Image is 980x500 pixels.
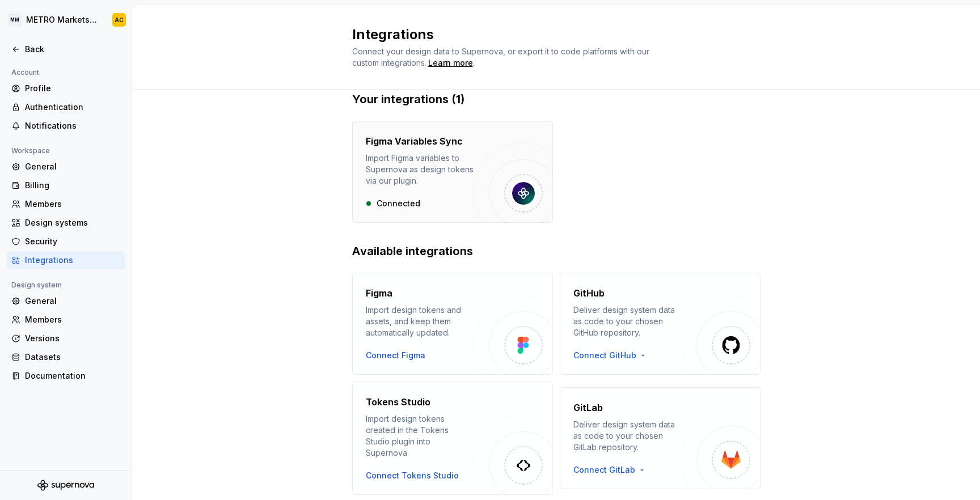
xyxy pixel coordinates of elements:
div: Import design tokens and assets, and keep them automatically updated. [366,304,474,338]
div: Import Figma variables to Supernova as design tokens via our plugin. [366,152,474,187]
button: Connect Tokens Studio [366,470,459,481]
span: Connect GitHub [573,350,636,361]
h2: Integrations [352,26,747,44]
button: GitHubDeliver design system data as code to your chosen GitHub repository.Connect GitHub [560,273,761,375]
button: Connect GitLab [573,464,651,476]
span: Connect GitLab [573,464,635,476]
a: Back [7,40,125,58]
h4: GitLab [573,401,603,414]
a: Profile [7,79,125,98]
div: Deliver design system data as code to your chosen GitHub repository. [573,304,681,338]
a: General [7,292,125,310]
div: Profile [25,83,120,94]
h4: Tokens Studio [366,395,430,409]
a: Datasets [7,348,125,366]
div: Design system [7,278,66,292]
h2: Available integrations [352,243,761,259]
div: Versions [25,333,120,344]
a: Documentation [7,367,125,385]
button: FigmaImport design tokens and assets, and keep them automatically updated.Connect Figma [352,273,553,375]
a: Members [7,195,125,213]
div: Notifications [25,120,120,132]
div: Deliver design system data as code to your chosen GitLab repository. [573,419,681,453]
button: MMMETRO Markets Design SystemAC [2,7,129,32]
a: Design systems [7,214,125,232]
div: Import design tokens created in the Tokens Studio plugin into Supernova. [366,413,474,459]
button: Connect GitHub [573,350,652,361]
a: Learn more [428,57,473,69]
div: General [25,295,120,307]
div: Authentication [25,101,120,113]
a: Notifications [7,117,125,135]
a: General [7,158,125,176]
div: Security [25,236,120,247]
div: AC [115,15,124,24]
svg: Supernova Logo [37,480,94,491]
div: Members [25,314,120,325]
a: Billing [7,176,125,194]
div: Workspace [7,144,54,158]
button: Tokens StudioImport design tokens created in the Tokens Studio plugin into Supernova.Connect Toke... [352,382,553,495]
a: Integrations [7,251,125,269]
span: . [426,59,475,67]
div: Members [25,198,120,210]
div: Billing [25,180,120,191]
button: GitLabDeliver design system data as code to your chosen GitLab repository.Connect GitLab [560,382,761,495]
div: METRO Markets Design System [26,14,99,26]
h4: Figma Variables Sync [366,134,463,148]
div: Design systems [25,217,120,228]
div: Integrations [25,255,120,266]
a: Versions [7,329,125,348]
a: Security [7,232,125,251]
h4: Figma [366,286,392,300]
h4: GitHub [573,286,605,300]
div: Datasets [25,351,120,363]
h2: Your integrations (1) [352,91,761,107]
button: Connect Figma [366,350,425,361]
div: General [25,161,120,172]
div: Account [7,66,44,79]
div: Back [25,44,120,55]
div: MM [8,13,22,27]
a: Members [7,311,125,329]
div: Documentation [25,370,120,382]
span: Connect your design data to Supernova, or export it to code platforms with our custom integrations. [352,46,652,67]
button: Figma Variables SyncImport Figma variables to Supernova as design tokens via our plugin.Connected [352,121,553,223]
a: Authentication [7,98,125,116]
